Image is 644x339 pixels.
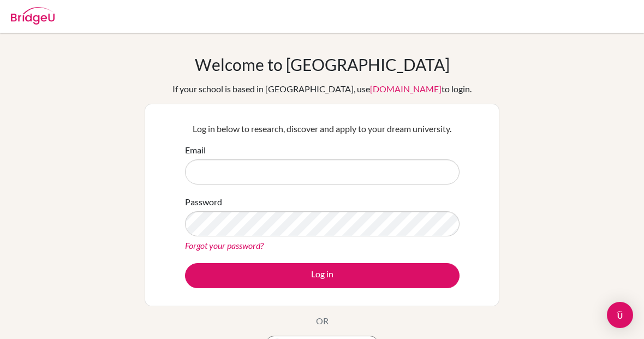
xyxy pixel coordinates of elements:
[195,55,450,74] h1: Welcome to [GEOGRAPHIC_DATA]
[172,82,472,96] div: If your school is based in [GEOGRAPHIC_DATA], use to login.
[370,84,442,94] a: [DOMAIN_NAME]
[185,195,222,209] label: Password
[11,7,55,25] img: Bridge-U
[185,122,460,135] p: Log in below to research, discover and apply to your dream university.
[185,240,264,251] a: Forgot your password?
[185,263,460,288] button: Log in
[607,302,633,328] div: Open Intercom Messenger
[185,144,206,157] label: Email
[316,314,329,328] p: OR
